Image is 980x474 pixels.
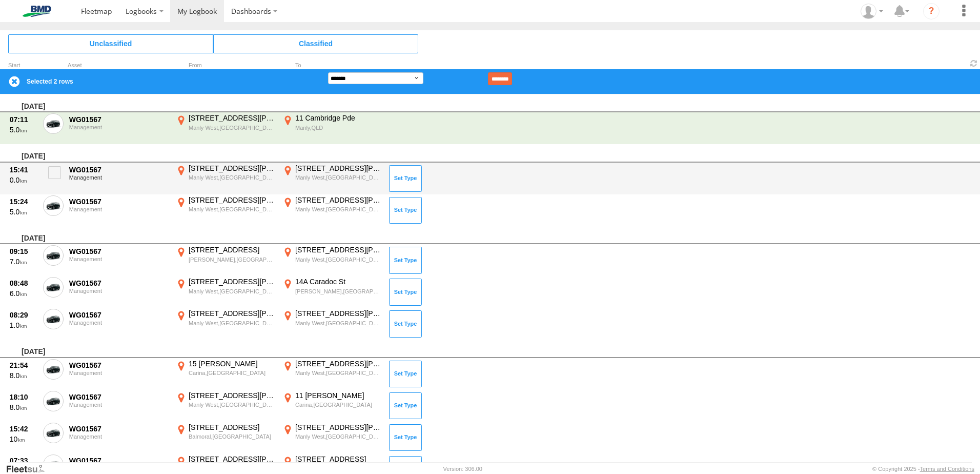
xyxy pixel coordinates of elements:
[69,424,169,433] div: WG01567
[295,113,382,123] div: 11 Cambridge Pde
[189,245,275,254] div: [STREET_ADDRESS]
[389,165,422,192] button: Click to Set
[69,115,169,124] div: WG01567
[69,256,169,262] div: Management
[174,113,277,143] label: Click to View Event Location
[174,277,277,307] label: Click to View Event Location
[281,195,383,225] label: Click to View Event Location
[295,359,382,368] div: [STREET_ADDRESS][PERSON_NAME]
[281,423,383,452] label: Click to View Event Location
[189,124,275,131] div: Manly West,[GEOGRAPHIC_DATA]
[295,423,382,432] div: [STREET_ADDRESS][PERSON_NAME]
[857,4,887,19] div: Matt Beggs
[174,195,277,225] label: Click to View Event Location
[69,165,169,174] div: WG01567
[69,247,169,256] div: WG01567
[281,391,383,421] label: Click to View Event Location
[281,164,383,193] label: Click to View Event Location
[10,321,37,330] div: 1.0
[189,256,275,263] div: [PERSON_NAME],[GEOGRAPHIC_DATA]
[69,392,169,402] div: WG01567
[295,245,382,254] div: [STREET_ADDRESS][PERSON_NAME]
[295,277,382,286] div: 14A Caradoc St
[189,455,275,464] div: [STREET_ADDRESS][PERSON_NAME]
[389,310,422,337] button: Click to Set
[8,34,213,53] span: Click to view Unclassified Trips
[281,359,383,389] label: Click to View Event Location
[8,75,21,88] label: Clear Selection
[389,247,422,273] button: Click to Set
[443,466,482,472] div: Version: 306.00
[68,63,170,68] div: Asset
[295,369,382,377] div: Manly West,[GEOGRAPHIC_DATA]
[69,402,169,408] div: Management
[10,392,37,402] div: 18:10
[10,175,37,185] div: 0.0
[6,464,53,474] a: Visit our Website
[295,164,382,173] div: [STREET_ADDRESS][PERSON_NAME]
[189,433,275,440] div: Balmoral,[GEOGRAPHIC_DATA]
[295,455,382,464] div: [STREET_ADDRESS]
[69,433,169,440] div: Management
[10,310,37,320] div: 08:29
[968,58,980,68] span: Refresh
[923,3,940,19] i: ?
[10,165,37,174] div: 15:41
[10,289,37,298] div: 6.0
[189,113,275,123] div: [STREET_ADDRESS][PERSON_NAME]
[295,124,382,131] div: Manly,QLD
[295,256,382,263] div: Manly West,[GEOGRAPHIC_DATA]
[872,466,974,472] div: © Copyright 2025 -
[281,245,383,275] label: Click to View Event Location
[189,195,275,205] div: [STREET_ADDRESS][PERSON_NAME]
[10,361,37,370] div: 21:54
[174,391,277,421] label: Click to View Event Location
[8,63,39,68] div: Click to Sort
[69,288,169,294] div: Management
[69,361,169,370] div: WG01567
[281,309,383,339] label: Click to View Event Location
[281,113,383,143] label: Click to View Event Location
[10,257,37,266] div: 7.0
[69,456,169,465] div: WG01567
[189,288,275,295] div: Manly West,[GEOGRAPHIC_DATA]
[920,466,974,472] a: Terms and Conditions
[295,401,382,408] div: Carina,[GEOGRAPHIC_DATA]
[295,433,382,440] div: Manly West,[GEOGRAPHIC_DATA]
[189,174,275,181] div: Manly West,[GEOGRAPHIC_DATA]
[10,371,37,380] div: 8.0
[189,164,275,173] div: [STREET_ADDRESS][PERSON_NAME]
[189,320,275,327] div: Manly West,[GEOGRAPHIC_DATA]
[295,195,382,205] div: [STREET_ADDRESS][PERSON_NAME]
[10,403,37,412] div: 8.0
[189,359,275,368] div: 15 [PERSON_NAME]
[281,63,383,68] div: To
[295,320,382,327] div: Manly West,[GEOGRAPHIC_DATA]
[189,309,275,318] div: [STREET_ADDRESS][PERSON_NAME]
[189,277,275,286] div: [STREET_ADDRESS][PERSON_NAME]
[389,361,422,387] button: Click to Set
[389,424,422,451] button: Click to Set
[10,247,37,256] div: 09:15
[174,63,277,68] div: From
[10,207,37,216] div: 5.0
[189,206,275,213] div: Manly West,[GEOGRAPHIC_DATA]
[69,279,169,288] div: WG01567
[295,206,382,213] div: Manly West,[GEOGRAPHIC_DATA]
[295,309,382,318] div: [STREET_ADDRESS][PERSON_NAME]
[174,245,277,275] label: Click to View Event Location
[295,288,382,295] div: [PERSON_NAME],[GEOGRAPHIC_DATA]
[174,423,277,452] label: Click to View Event Location
[174,164,277,193] label: Click to View Event Location
[389,392,422,419] button: Click to Set
[389,197,422,224] button: Click to Set
[10,279,37,288] div: 08:48
[10,424,37,433] div: 15:42
[69,206,169,212] div: Management
[69,310,169,320] div: WG01567
[10,125,37,134] div: 5.0
[389,279,422,305] button: Click to Set
[69,320,169,326] div: Management
[10,115,37,124] div: 07:11
[189,423,275,432] div: [STREET_ADDRESS]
